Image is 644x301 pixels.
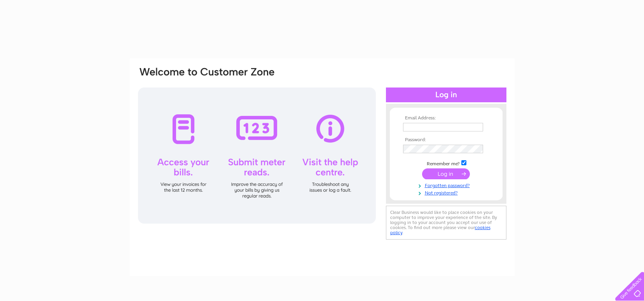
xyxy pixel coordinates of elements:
a: Forgotten password? [403,181,491,189]
td: Remember me? [401,159,491,167]
th: Password: [401,137,491,143]
th: Email Address: [401,115,491,121]
a: Not registered? [403,189,491,196]
input: Submit [422,168,470,179]
div: Clear Business would like to place cookies on your computer to improve your experience of the sit... [386,206,506,240]
a: cookies policy [390,225,490,235]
